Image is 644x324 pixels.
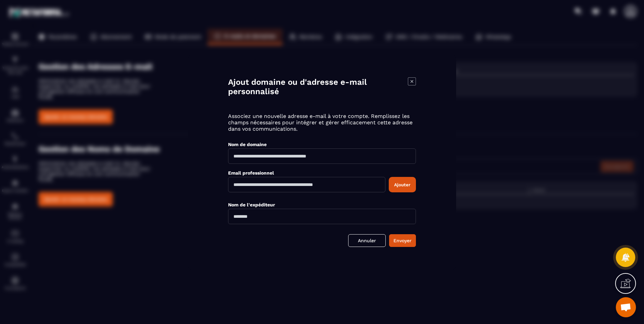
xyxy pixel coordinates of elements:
[228,202,275,207] label: Nom de l'expéditeur
[228,170,274,176] label: Email professionnel
[616,297,636,317] div: Ouvrir le chat
[228,142,267,147] label: Nom de domaine
[389,177,416,192] button: Ajouter
[228,113,416,132] p: Associez une nouvelle adresse e-mail à votre compte. Remplissez les champs nécessaires pour intég...
[348,234,386,247] a: Annuler
[389,234,416,247] button: Envoyer
[228,77,408,96] h4: Ajout domaine ou d'adresse e-mail personnalisé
